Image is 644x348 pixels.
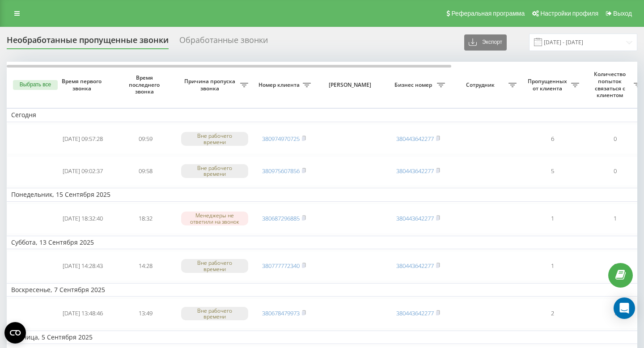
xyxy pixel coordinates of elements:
a: 380443642277 [396,262,434,270]
span: Время последнего звонка [121,74,169,95]
button: Open CMP widget [4,322,26,344]
div: Open Intercom Messenger [614,297,635,319]
div: Вне рабочего времени [181,307,248,320]
td: 1 [521,204,584,234]
span: Номер клиента [257,81,303,89]
span: Причина пропуска звонка [181,78,240,92]
td: 2 [521,298,584,329]
button: Выбрать все [13,80,58,90]
div: Менеджеры не ответили на звонок [181,212,248,225]
a: 380777772340 [262,262,300,270]
td: [DATE] 09:57:28 [51,124,114,154]
div: Вне рабочего времени [181,132,248,145]
span: [PERSON_NAME] [323,81,379,89]
button: Экспорт [464,34,507,51]
td: [DATE] 09:02:37 [51,156,114,187]
a: 380443642277 [396,214,434,222]
td: 09:59 [114,124,177,154]
td: 13:49 [114,298,177,329]
div: Необработанные пропущенные звонки [7,35,169,49]
td: [DATE] 18:32:40 [51,204,114,234]
td: 18:32 [114,204,177,234]
span: Время первого звонка [59,78,107,92]
td: [DATE] 13:48:46 [51,298,114,329]
td: 14:28 [114,251,177,281]
td: 5 [521,156,584,187]
span: Выход [613,10,632,17]
span: Сотрудник [454,81,508,89]
div: Вне рабочего времени [181,164,248,178]
td: [DATE] 14:28:43 [51,251,114,281]
div: Вне рабочего времени [181,259,248,272]
td: 1 [521,251,584,281]
td: 6 [521,124,584,154]
a: 380678479973 [262,309,300,317]
span: Настройки профиля [540,10,598,17]
a: 380443642277 [396,135,434,143]
span: Реферальная программа [451,10,525,17]
a: 380975607856 [262,167,300,175]
div: Обработанные звонки [179,35,268,49]
span: Количество попыток связаться с клиентом [588,71,634,98]
a: 380974970725 [262,135,300,143]
td: 09:58 [114,156,177,187]
a: 380443642277 [396,309,434,317]
a: 380443642277 [396,167,434,175]
a: 380687296885 [262,214,300,222]
span: Пропущенных от клиента [525,78,571,92]
span: Бизнес номер [391,81,437,89]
